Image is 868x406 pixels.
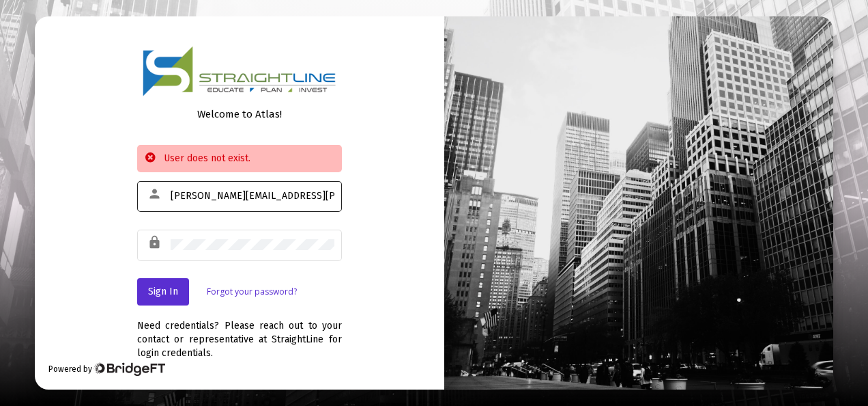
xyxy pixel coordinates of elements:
[147,186,164,202] mat-icon: person
[147,234,164,251] mat-icon: lock
[171,191,334,202] input: Email or Username
[137,278,189,306] button: Sign In
[143,46,336,97] img: Logo
[148,286,178,297] span: Sign In
[137,145,342,172] div: User does not exist.
[48,362,165,376] div: Powered by
[137,306,342,360] div: Need credentials? Please reach out to your contact or representative at StraightLine for login cr...
[207,285,297,299] a: Forgot your password?
[93,362,165,376] img: Bridge Financial Technology Logo
[137,107,342,121] div: Welcome to Atlas!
